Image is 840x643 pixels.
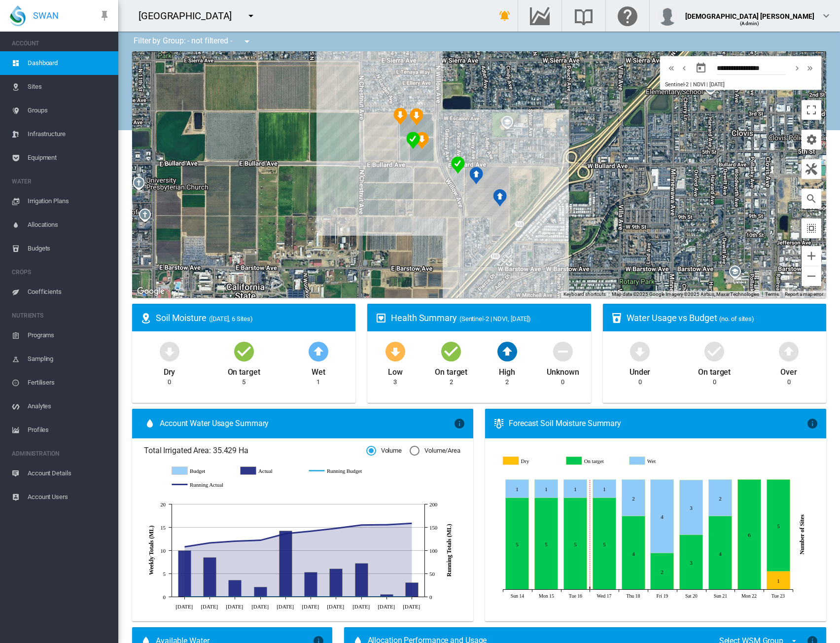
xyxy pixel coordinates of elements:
[658,6,677,26] img: profile.jpg
[805,193,817,205] md-icon: icon-magnify
[628,339,652,363] md-icon: icon-arrow-down-bold-circle
[410,446,460,456] md-radio-button: Volume/Area
[28,280,110,304] span: Coefficients
[309,529,313,533] circle: Running Actual Aug 19 141.81
[805,222,817,234] md-icon: icon-select-all
[283,595,287,599] circle: Running Budget Aug 12 0
[182,544,186,548] circle: Running Actual Jul 15 107.99
[665,62,678,74] button: icon-chevron-double-left
[309,595,313,599] circle: Running Budget Aug 19 0
[410,108,423,126] div: NDVI: Olives North SHA
[777,339,801,363] md-icon: icon-arrow-up-bold-circle
[597,593,612,599] tspan: Wed 17
[741,593,757,599] tspan: Mon 22
[140,312,152,324] md-icon: icon-map-marker-radius
[28,418,110,442] span: Profiles
[611,312,623,324] md-icon: icon-cup-water
[802,218,821,238] button: icon-select-all
[144,445,366,456] span: Total Irrigated Area: 35.429 Ha
[33,9,59,22] span: SWAN
[666,62,677,74] md-icon: icon-chevron-double-left
[359,523,363,527] circle: Running Actual Sep 2 155.12
[820,10,832,22] md-icon: icon-chevron-down
[805,62,815,74] md-icon: icon-chevron-double-right
[241,36,253,47] md-icon: icon-menu-down
[771,593,785,599] tspan: Tue 23
[226,603,243,609] tspan: [DATE]
[535,498,558,590] g: On target Sep 15, 2025 5
[429,548,438,554] tspan: 100
[499,10,511,22] md-icon: icon-bell-ring
[385,523,388,527] circle: Running Actual Sep 9 155.6
[451,156,465,174] div: NDVI: Block 811 SHA Almonds
[28,237,110,260] span: Budgets
[767,572,790,590] g: Dry Sep 23, 2025 1
[28,371,110,394] span: Fertilisers
[802,130,821,149] button: icon-cog
[680,535,703,590] g: On target Sep 20, 2025 3
[334,526,338,530] circle: Running Actual Aug 26 147.85
[208,595,211,599] circle: Running Budget Jul 22 0
[651,480,674,553] g: Wet Sep 19, 2025 4
[163,594,166,600] tspan: 0
[706,81,724,88] span: | [DATE]
[450,378,453,387] div: 2
[277,603,294,609] tspan: [DATE]
[28,189,110,213] span: Irrigation Plans
[506,498,529,590] g: On target Sep 14, 2025 5
[148,526,155,575] tspan: Weekly Totals (ML)
[787,378,791,387] div: 0
[528,10,552,22] md-icon: Go to the Data Hub
[172,480,231,489] g: Running Actual
[622,516,645,590] g: On target Sep 18, 2025 4
[309,466,368,475] g: Running Budget
[802,246,821,266] button: Zoom in
[616,10,639,22] md-icon: Click here for help
[630,363,651,378] div: Under
[241,6,261,26] button: icon-menu-down
[429,501,438,507] tspan: 200
[99,10,110,22] md-icon: icon-pin
[160,418,454,429] span: Account Water Usage Summary
[12,446,110,462] span: ADMINISTRATION
[593,480,616,498] g: Wet Sep 17, 2025 1
[258,538,262,542] circle: Running Actual Aug 5 122.21
[237,32,257,51] button: icon-menu-down
[713,378,716,387] div: 0
[135,285,167,298] img: Google
[352,603,370,609] tspan: [DATE]
[509,418,806,429] div: Forecast Soil Moisture Summary
[767,480,790,572] g: On target Sep 23, 2025 5
[366,446,402,456] md-radio-button: Volume
[208,540,211,544] circle: Running Actual Jul 22 116.51
[334,595,338,599] circle: Running Budget Aug 26 0
[567,457,623,465] g: On target
[241,466,299,475] g: Actual
[429,525,438,531] tspan: 150
[126,32,260,51] div: Filter by Group: - not filtered -
[665,81,705,88] span: Sentinel-2 | NDVI
[805,134,817,145] md-icon: icon-cog
[160,501,166,507] tspan: 20
[622,480,645,516] g: Wet Sep 18, 2025 2
[657,593,668,599] tspan: Fri 19
[12,174,110,189] span: WATER
[209,315,253,322] span: ([DATE], 6 Sites)
[406,132,420,149] div: NDVI: Olives SW SHA
[391,312,583,324] div: Health Summary
[385,595,388,599] circle: Running Budget Sep 9 0
[651,553,674,590] g: On target Sep 19, 2025 2
[493,418,505,429] md-icon: icon-thermometer-lines
[469,167,483,184] div: NDVI: Block 812 Almonds North SHA
[685,7,814,17] div: [DEMOGRAPHIC_DATA] [PERSON_NAME]
[242,378,245,387] div: 5
[28,213,110,237] span: Allocations
[627,593,640,599] tspan: Thu 18
[384,339,407,363] md-icon: icon-arrow-down-bold-circle
[499,363,515,378] div: High
[10,5,26,26] img: SWAN-Landscape-Logo-Colour-drop.png
[804,62,816,74] button: icon-chevron-double-right
[493,189,507,207] div: NDVI: Block 812 Almonds South SHA
[709,516,732,590] g: On target Sep 21, 2025 4
[791,62,804,74] button: icon-chevron-right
